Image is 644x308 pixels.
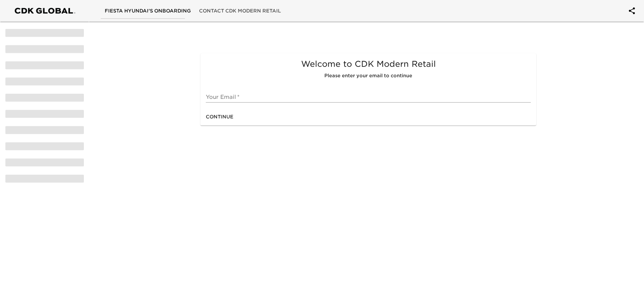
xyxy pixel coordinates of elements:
h5: Welcome to CDK Modern Retail [206,59,531,69]
span: Contact CDK Modern Retail [199,7,281,15]
span: Fiesta Hyundai's Onboarding [105,7,191,15]
h6: Please enter your email to continue [206,72,531,80]
span: Continue [206,113,233,121]
button: Continue [203,111,236,123]
button: account of current user [624,3,640,19]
